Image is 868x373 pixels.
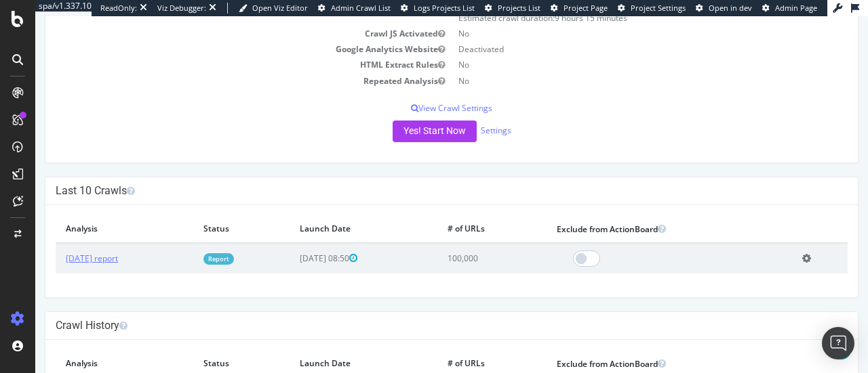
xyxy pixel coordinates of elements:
[264,236,322,248] span: [DATE] 08:50
[357,104,441,126] button: Yes! Start Now
[618,3,686,14] a: Project Settings
[564,3,608,13] span: Project Page
[158,199,254,227] th: Status
[402,199,511,227] th: # of URLs
[775,3,817,13] span: Admin Page
[20,9,416,25] td: Crawl JS Activated
[20,168,812,181] h4: Last 10 Crawls
[239,3,308,14] a: Open Viz Editor
[416,9,812,25] td: No
[416,57,812,72] td: No
[402,227,511,257] td: 100,000
[20,25,416,41] td: Google Analytics Website
[709,3,752,13] span: Open in dev
[254,199,402,227] th: Launch Date
[157,3,206,14] div: Viz Debugger:
[318,3,391,14] a: Admin Crawl List
[498,3,540,13] span: Projects List
[331,3,391,13] span: Admin Crawl List
[511,334,757,361] th: Exclude from ActionBoard
[416,41,812,56] td: No
[416,25,812,41] td: Deactivated
[822,327,854,359] div: Open Intercom Messenger
[168,237,199,248] a: Report
[20,57,416,72] td: Repeated Analysis
[446,108,476,120] a: Settings
[402,334,511,361] th: # of URLs
[511,199,757,227] th: Exclude from ActionBoard
[631,3,686,13] span: Project Settings
[252,3,308,13] span: Open Viz Editor
[485,3,540,14] a: Projects List
[551,3,608,14] a: Project Page
[20,86,812,97] p: View Crawl Settings
[100,3,137,14] div: ReadOnly:
[158,334,254,361] th: Status
[401,3,475,14] a: Logs Projects List
[31,236,83,248] a: [DATE] report
[414,3,475,13] span: Logs Projects List
[762,3,817,14] a: Admin Page
[254,334,402,361] th: Launch Date
[20,199,158,227] th: Analysis
[20,334,158,361] th: Analysis
[20,303,812,316] h4: Crawl History
[20,41,416,56] td: HTML Extract Rules
[696,3,752,14] a: Open in dev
